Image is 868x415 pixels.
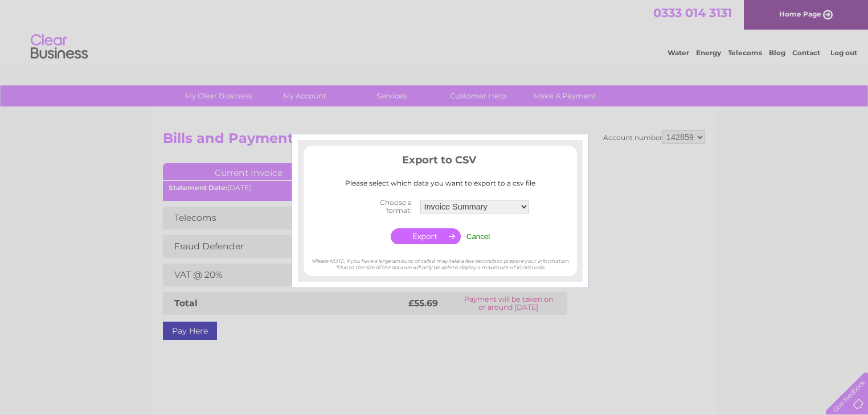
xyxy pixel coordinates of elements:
[728,48,762,57] a: Telecoms
[792,48,820,57] a: Contact
[30,30,88,64] img: logo.png
[466,232,490,241] input: Cancel
[769,48,785,57] a: Blog
[304,247,577,270] div: *Please NOTE, if you have a large amount of calls it may take a few seconds to prepare your infor...
[653,6,732,20] a: 0333 014 3131
[166,6,704,55] div: Clear Business is a trading name of Verastar Limited (registered in [GEOGRAPHIC_DATA] No. 3667643...
[349,195,417,218] th: Choose a format:
[304,179,577,187] div: Please select which data you want to export to a csv file
[696,48,721,57] a: Energy
[668,48,689,57] a: Water
[304,152,577,172] h3: Export to CSV
[830,48,857,57] a: Log out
